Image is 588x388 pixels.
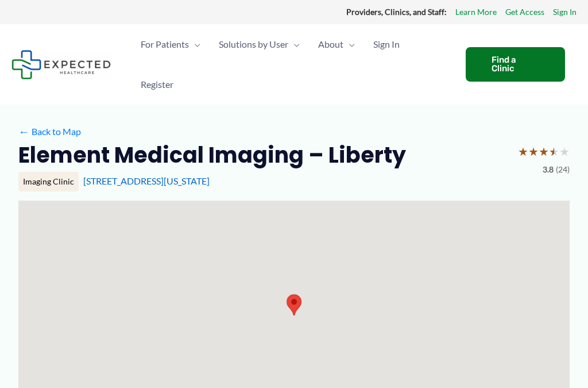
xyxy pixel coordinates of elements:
a: Sign In [553,5,577,20]
span: For Patients [141,24,189,64]
a: For PatientsMenu Toggle [131,24,210,64]
strong: Providers, Clinics, and Staff: [346,7,447,17]
span: Register [141,64,173,105]
span: Menu Toggle [189,24,200,64]
span: Solutions by User [219,24,288,64]
span: ★ [528,141,539,162]
a: Find a Clinic [466,47,565,82]
nav: Primary Site Navigation [131,24,454,105]
span: (24) [556,162,570,177]
span: 3.8 [543,162,554,177]
img: Expected Healthcare Logo - side, dark font, small [11,50,111,79]
h2: Element Medical Imaging – Liberty [18,141,406,169]
a: Get Access [505,5,544,20]
a: Sign In [364,24,409,64]
span: ← [18,126,29,137]
span: About [318,24,343,64]
a: Register [131,64,183,105]
a: Solutions by UserMenu Toggle [210,24,309,64]
span: ★ [539,141,549,162]
a: AboutMenu Toggle [309,24,364,64]
span: Menu Toggle [343,24,355,64]
a: [STREET_ADDRESS][US_STATE] [83,175,210,186]
a: ←Back to Map [18,123,81,140]
div: Imaging Clinic [18,172,79,191]
span: Menu Toggle [288,24,300,64]
a: Learn More [455,5,497,20]
span: ★ [518,141,528,162]
span: ★ [559,141,570,162]
span: ★ [549,141,559,162]
span: Sign In [373,24,400,64]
